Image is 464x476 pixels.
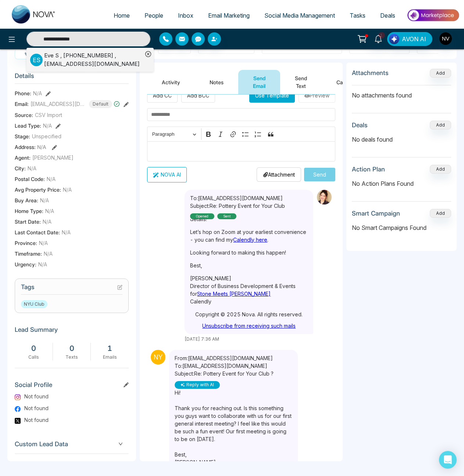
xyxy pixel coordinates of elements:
img: User Avatar [439,32,452,45]
span: N/A [45,207,54,215]
button: Reply with AI [175,381,220,389]
span: Inbox [178,12,193,19]
a: People [137,8,171,22]
span: Social Media Management [264,12,335,19]
div: Editor editing area: main [147,141,335,161]
img: Facebook Logo [15,406,21,412]
span: Phone: [15,89,31,97]
h3: Action Plan [352,166,385,173]
span: N/A [38,260,47,268]
span: Email: [15,100,29,108]
span: N/A [47,175,56,183]
h3: Lead Summary [15,326,129,337]
span: Last Contact Date : [15,228,60,236]
a: Deals [373,8,403,22]
button: Add CC [147,88,178,103]
span: down [118,442,123,446]
h3: Details [15,72,129,84]
span: Avg Property Price : [15,186,61,193]
img: Market-place.gif [406,7,460,24]
h3: Smart Campaign [352,210,400,217]
span: Province : [15,239,37,247]
div: 0 [57,343,87,354]
span: Not found [24,392,49,400]
span: N/A [33,89,42,97]
button: Send Text [280,70,322,94]
p: To: [EMAIL_ADDRESS][DOMAIN_NAME] [190,194,285,202]
button: Add [430,209,451,218]
a: Home [106,8,137,22]
span: Deals [380,12,395,19]
span: N/A [28,164,36,172]
span: Urgency : [15,260,36,268]
h3: Attachments [352,69,389,77]
img: Instagram Logo [15,394,21,400]
span: Lead Type: [15,122,41,129]
span: N/A [43,218,51,225]
img: Twitter Logo [15,418,21,424]
div: [DATE] 7:36 AM [185,336,313,342]
span: N/A [40,196,49,204]
div: 1 [94,343,125,354]
img: Sender [151,350,165,365]
div: Open Intercom Messenger [439,451,457,469]
span: [PERSON_NAME] [32,154,74,161]
p: No attachments found [352,85,451,100]
p: Subject: Re: Pottery Event for Your Club ? [175,370,274,377]
button: Add [430,121,451,129]
p: No Action Plans Found [352,179,451,188]
span: N/A [43,122,52,129]
span: Stage: [15,132,30,140]
span: Postal Code : [15,175,45,183]
span: Agent: [15,154,31,161]
span: City : [15,164,26,172]
span: People [144,12,163,19]
span: Home Type : [15,207,43,215]
span: Address: [15,143,46,151]
a: Inbox [171,8,201,22]
span: Email Marketing [208,12,250,19]
button: Send [304,168,335,181]
div: 0 [18,343,49,354]
button: AVON AI [387,32,432,46]
span: Source: [15,111,33,119]
span: Not found [24,404,49,412]
button: NOVA AI [147,167,187,182]
span: AVON AI [402,35,426,43]
a: Tasks [342,8,373,22]
span: Start Date : [15,218,41,225]
p: Subject: Re: Pottery Event for Your Club [190,202,285,210]
span: Custom Lead Data [15,439,129,449]
p: Attachment [263,171,295,178]
span: Home [114,12,130,19]
img: Sender [317,190,332,205]
button: Add [430,69,451,78]
p: From: [EMAIL_ADDRESS][DOMAIN_NAME] [175,354,274,362]
span: NYU Club [21,300,47,308]
h3: Tags [21,283,122,295]
a: 1 [370,32,387,45]
div: Calls [18,354,49,360]
span: N/A [63,186,72,193]
p: To: [EMAIL_ADDRESS][DOMAIN_NAME] [175,362,274,370]
span: N/A [37,144,46,150]
button: Notes [195,70,238,94]
img: Lead Flow [389,34,399,44]
span: Buy Area : [15,196,38,204]
button: Send Email [238,70,280,94]
button: Call [15,49,50,59]
p: No Smart Campaigns Found [352,223,451,232]
span: Tasks [350,12,365,19]
p: E S [30,54,43,66]
button: Add [430,165,451,174]
span: 1 [378,32,385,39]
div: Emails [94,354,125,360]
button: Add BCC [181,88,215,103]
span: Default [89,100,112,108]
div: Editor toolbar [147,127,335,141]
p: No deals found [352,135,451,144]
button: Use Template [249,88,295,103]
span: CSV Import [35,111,62,119]
span: Paragraph [152,130,190,139]
button: Call [322,70,360,94]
